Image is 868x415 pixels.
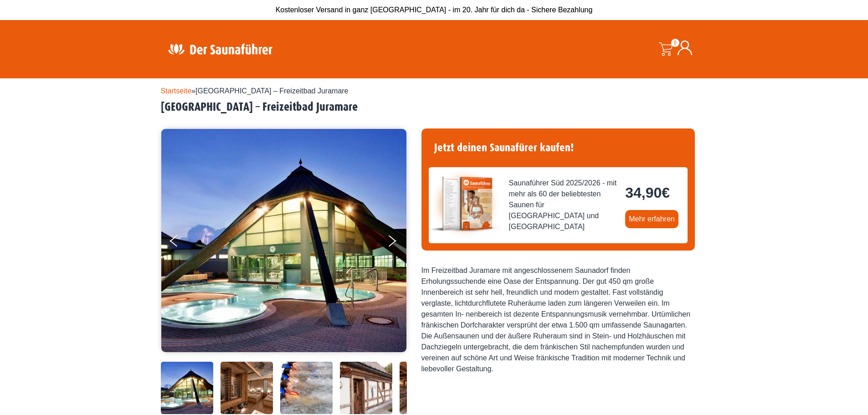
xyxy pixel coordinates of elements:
[276,6,593,14] span: Kostenloser Versand in ganz [GEOGRAPHIC_DATA] - im 20. Jahr für dich da - Sichere Bezahlung
[161,87,349,95] span: »
[195,87,349,95] span: [GEOGRAPHIC_DATA] – Freizeitbad Juramare
[671,39,679,47] span: 0
[662,184,670,201] span: €
[161,87,192,95] a: Startseite
[429,136,688,160] h4: Jetzt deinen Saunafürer kaufen!
[625,210,678,228] a: Mehr erfahren
[387,231,410,254] button: Next
[170,231,193,254] button: Previous
[625,184,670,201] bdi: 34,90
[429,167,502,240] img: der-saunafuehrer-2025-sued.jpg
[161,100,708,114] h2: [GEOGRAPHIC_DATA] – Freizeitbad Juramare
[421,265,695,374] div: Im Freizeitbad Juramare mit angeschlossenem Saunadorf finden Erholungssuchende eine Oase der Ents...
[509,178,618,232] span: Saunaführer Süd 2025/2026 - mit mehr als 60 der beliebtesten Saunen für [GEOGRAPHIC_DATA] und [GE...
